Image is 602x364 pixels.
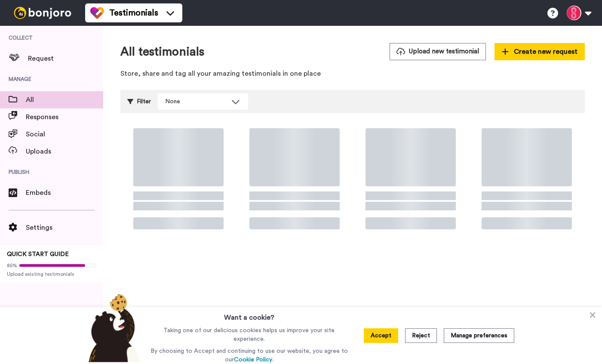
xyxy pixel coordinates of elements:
[26,95,103,105] span: All
[165,97,227,106] div: None
[81,293,144,362] img: bear-with-cookie.png
[148,347,350,364] p: By choosing to Accept and continuing to use our website, you agree to our .
[10,7,75,19] img: bj-logo-header-white.svg
[120,45,204,59] h1: All testimonials
[7,262,17,269] span: 85%
[148,326,350,343] p: Taking one of our delicious cookies helps us improve your site experience.
[26,146,103,157] span: Uploads
[26,112,103,122] span: Responses
[234,357,272,363] a: Cookie Policy
[7,271,96,278] span: Upload existing testimonials
[390,43,486,60] button: Upload new testimonial
[224,307,274,323] h3: Want a cookie?
[364,328,398,343] button: Accept
[127,93,151,110] div: Filter
[444,328,514,343] button: Manage preferences
[7,251,69,257] span: QUICK START GUIDE
[90,6,104,20] img: tm-color.svg
[494,43,585,60] button: Create new request
[109,7,158,19] span: Testimonials
[502,46,577,57] span: Create new request
[120,69,585,79] p: Store, share and tag all your amazing testimonials in one place
[26,222,103,233] span: Settings
[28,53,103,64] span: Request
[405,328,437,343] button: Reject
[26,188,103,198] span: Embeds
[26,129,103,139] span: Social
